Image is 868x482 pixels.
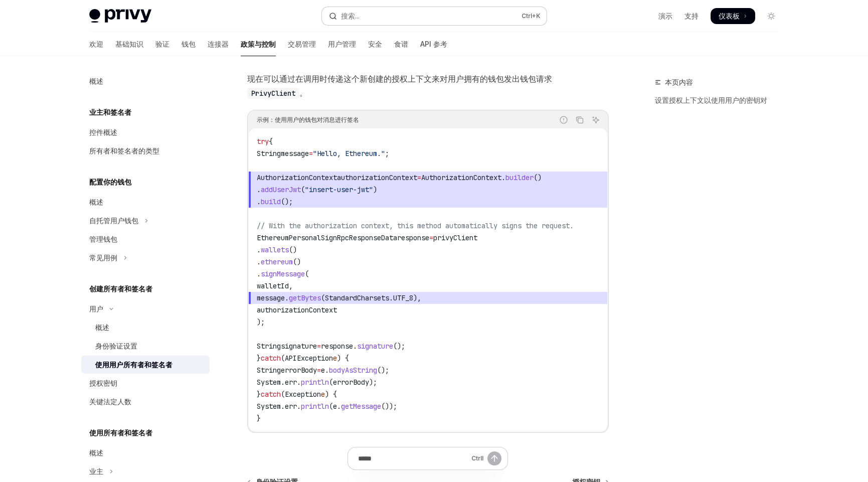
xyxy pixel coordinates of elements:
[313,149,385,158] span: "Hello, Ethereum."
[368,32,382,56] a: 安全
[261,390,281,399] span: catch
[658,12,672,20] font: 演示
[684,11,699,21] a: 支持
[89,128,117,136] font: 控件概述
[763,8,779,24] button: 切换暗模式
[89,284,152,293] font: 创建所有者和签名者
[501,173,505,182] span: .
[257,390,261,399] span: }
[257,173,337,182] span: AuthorizationContext
[81,374,210,392] a: 授权密钥
[393,342,405,351] span: ();
[333,402,337,411] span: e
[89,40,103,48] font: 欢迎
[257,354,261,363] span: }
[269,137,273,146] span: {
[337,402,341,411] span: .
[281,342,317,351] span: signature
[393,293,413,302] span: UTF_8
[655,96,767,104] font: 设置授权上下文以使用用户的密钥对
[281,402,285,411] span: .
[353,342,357,351] span: .
[89,108,131,116] font: 业主和签名者
[321,342,353,351] span: response
[317,366,321,375] span: =
[420,40,447,48] font: API 参考
[81,393,210,411] a: 关键法定人数
[341,402,381,411] span: getMessage
[81,249,210,267] button: 切换常见用例部分
[89,32,103,56] a: 欢迎
[534,173,542,182] span: ()
[257,221,574,230] span: // With the authorization context, this method automatically signs the request.
[257,149,281,158] span: String
[261,185,301,194] span: addUserJwt
[281,390,285,399] span: (
[281,149,309,158] span: message
[281,197,293,206] span: ();
[257,366,281,375] span: String
[182,32,196,56] a: 钱包
[155,32,169,56] a: 验证
[81,356,210,374] a: 使用用户所有者和签名者
[325,293,389,302] span: StandardCharsets
[420,32,447,56] a: API 参考
[321,390,325,399] span: e
[241,32,276,56] a: 政策与控制
[285,378,297,387] span: err
[257,317,265,327] span: );
[81,142,210,160] a: 所有者和签名者的类型
[429,233,433,242] span: =
[281,366,317,375] span: errorBody
[665,78,693,86] font: 本页内容
[301,402,329,411] span: println
[532,12,541,20] font: +K
[89,235,117,243] font: 管理钱包
[155,40,169,48] font: 验证
[285,390,321,399] span: Exception
[257,305,337,314] span: authorizationContext
[81,300,210,318] button: 切换用户部分
[328,40,356,48] font: 用户管理
[394,32,408,56] a: 食谱
[81,337,210,355] a: 身份验证设置
[257,414,261,423] span: }
[389,293,393,302] span: .
[257,257,261,266] span: .
[337,354,349,363] span: ) {
[305,269,309,278] span: (
[289,293,321,302] span: getBytes
[89,198,103,206] font: 概述
[261,245,289,254] span: wallets
[329,366,377,375] span: bodyAsString
[317,342,321,351] span: =
[81,230,210,248] a: 管理钱包
[115,32,143,56] a: 基础知识
[81,318,210,337] a: 概述
[89,397,131,406] font: 关键法定人数
[81,212,210,230] button: 切换自托管用户钱包部分
[89,146,159,155] font: 所有者和签名者的类型
[257,281,293,290] span: walletId,
[81,444,210,462] a: 概述
[385,149,389,158] span: ;
[257,378,281,387] span: System
[89,448,103,457] font: 概述
[394,40,408,48] font: 食谱
[257,293,285,302] span: message
[95,342,137,350] font: 身份验证设置
[309,149,313,158] span: =
[573,113,586,126] button: 复制代码块中的内容
[247,74,552,84] font: 现在可以通过在调用时传递这个新创建的授权上下文来对用户拥有的钱包发出钱包请求
[329,378,377,387] span: (errorBody);
[89,178,131,186] font: 配置你的钱包
[397,233,429,242] span: response
[89,77,103,85] font: 概述
[257,402,281,411] span: System
[285,293,289,302] span: .
[89,253,117,262] font: 常见用例
[711,8,755,24] a: 仪表板
[247,88,299,99] code: PrivyClient
[557,113,570,126] button: 报告错误代码
[305,185,373,194] span: "insert-user-jwt"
